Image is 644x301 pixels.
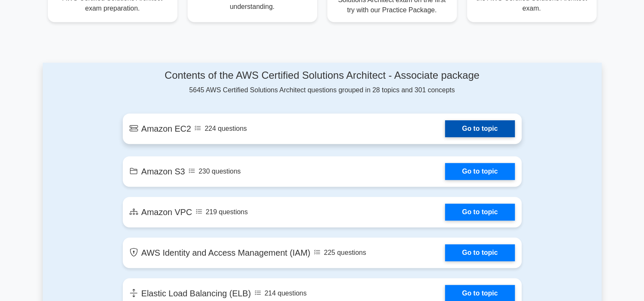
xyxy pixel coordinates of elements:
a: Go to topic [445,204,514,221]
a: Go to topic [445,244,514,261]
div: 5645 AWS Certified Solutions Architect questions grouped in 28 topics and 301 concepts [123,69,522,95]
h4: Contents of the AWS Certified Solutions Architect - Associate package [123,69,522,82]
a: Go to topic [445,163,514,180]
a: Go to topic [445,120,514,137]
